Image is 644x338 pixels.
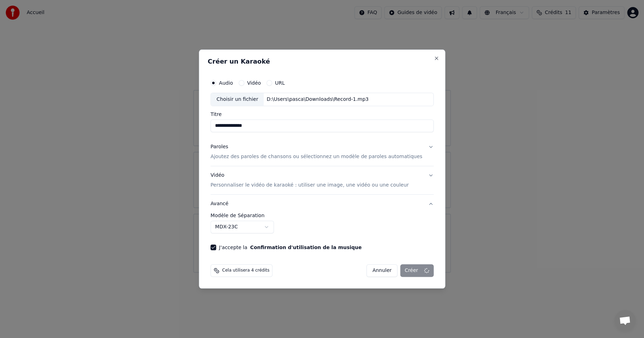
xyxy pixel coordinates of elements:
div: Paroles [210,143,228,150]
p: Ajoutez des paroles de chansons ou sélectionnez un modèle de paroles automatiques [210,153,422,160]
label: URL [275,80,285,85]
div: Avancé [210,213,434,239]
button: J'accepte la [250,245,362,250]
div: D:\Users\pasca\Downloads\Record-1.mp3 [264,96,372,103]
button: ParolesAjoutez des paroles de chansons ou sélectionnez un modèle de paroles automatiques [210,138,434,166]
button: Avancé [210,195,434,213]
div: Vidéo [210,172,409,189]
p: Personnaliser le vidéo de karaoké : utiliser une image, une vidéo ou une couleur [210,182,409,189]
span: Cela utilisera 4 crédits [222,268,269,273]
div: Choisir un fichier [211,93,264,106]
label: Vidéo [247,80,261,85]
button: Annuler [366,264,397,277]
button: VidéoPersonnaliser le vidéo de karaoké : utiliser une image, une vidéo ou une couleur [210,166,434,194]
label: Modèle de Séparation [210,213,434,218]
label: Audio [219,80,233,85]
label: Titre [210,112,434,117]
label: J'accepte la [219,245,361,250]
h2: Créer un Karaoké [208,58,436,65]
